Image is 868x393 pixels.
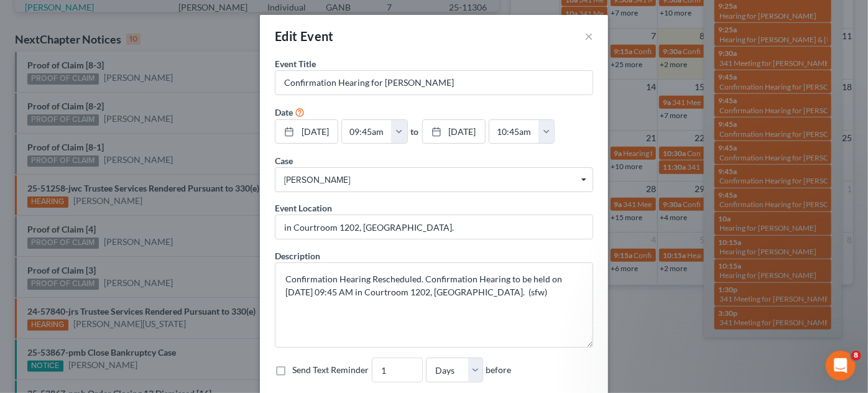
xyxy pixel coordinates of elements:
[275,249,320,262] label: Description
[275,215,593,239] input: Enter location...
[284,173,584,187] span: [PERSON_NAME]
[275,29,334,44] span: Edit Event
[423,120,485,144] a: [DATE]
[275,154,293,167] label: Case
[372,358,422,382] input: --
[826,351,856,381] iframe: Intercom live chat
[411,125,419,138] label: to
[489,120,539,144] input: -- : --
[851,351,861,361] span: 8
[486,364,511,376] span: before
[275,167,593,192] span: Select box activate
[275,201,332,215] label: Event Location
[342,120,392,144] input: -- : --
[275,106,293,119] label: Date
[275,120,338,144] a: [DATE]
[292,364,369,376] label: Send Text Reminder
[275,58,316,69] span: Event Title
[584,29,593,44] button: ×
[275,71,593,95] input: Enter event name...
